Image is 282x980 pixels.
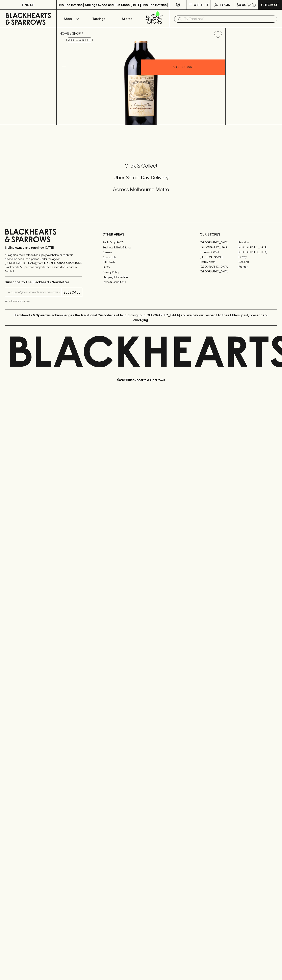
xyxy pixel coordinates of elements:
[141,59,225,75] button: ADD TO CART
[102,255,180,260] a: Contact Us
[184,16,274,22] input: Try "Pinot noir"
[44,261,81,265] strong: Liquor License #32064953
[66,38,93,42] button: Add to wishlist
[102,250,180,255] a: Careers
[62,288,82,297] button: SUBSCRIBE
[200,240,238,245] a: [GEOGRAPHIC_DATA]
[72,32,81,35] a: SHOP
[122,16,132,21] p: Stores
[85,10,113,28] a: Tastings
[200,254,238,259] a: [PERSON_NAME]
[5,299,82,303] p: We will never spam you
[238,254,277,259] a: Fitzroy
[238,240,277,245] a: Braddon
[5,186,277,193] h5: Across Melbourne Metro
[253,4,255,6] p: 0
[64,16,72,21] p: Shop
[102,240,180,245] a: Bottle Drop FAQ's
[5,174,277,181] h5: Uber Same-Day Delivery
[102,275,180,279] a: Shipping Information
[57,10,85,28] button: Shop
[5,253,82,273] p: It is against the law to sell or supply alcohol to, or to obtain alcohol on behalf of a person un...
[102,232,180,237] p: OTHER AREAS
[5,246,82,250] p: Sibling owned and run since [DATE]
[194,2,209,7] p: Wishlist
[238,250,277,254] a: [GEOGRAPHIC_DATA]
[102,265,180,270] a: FAQ's
[200,245,238,250] a: [GEOGRAPHIC_DATA]
[261,2,279,7] p: Checkout
[5,280,82,285] p: Subscribe to The Blackhearts Newsletter
[200,250,238,254] a: Brunswick West
[200,264,238,269] a: [GEOGRAPHIC_DATA]
[200,232,277,237] p: OUR STORES
[102,270,180,275] a: Privacy Policy
[63,290,80,295] p: SUBSCRIBE
[102,245,180,250] a: Business & Bulk Gifting
[238,259,277,264] a: Geelong
[8,313,274,322] p: Blackhearts & Sparrows acknowledges the traditional Custodians of land throughout [GEOGRAPHIC_DAT...
[5,146,277,214] div: Call to action block
[173,65,194,69] p: ADD TO CART
[102,280,180,285] a: Terms & Conditions
[22,2,34,7] p: FIND US
[92,16,105,21] p: Tastings
[212,29,224,40] button: Add to wishlist
[57,41,225,125] img: 38986.png
[113,10,141,28] a: Stores
[237,2,246,7] p: $0.00
[5,163,277,169] h5: Click & Collect
[102,260,180,265] a: Gift Cards
[238,245,277,250] a: [GEOGRAPHIC_DATA]
[220,2,230,7] p: Login
[200,259,238,264] a: Fitzroy North
[200,269,238,274] a: [GEOGRAPHIC_DATA]
[60,32,69,35] a: HOME
[238,264,277,269] a: Prahran
[8,289,62,296] input: e.g. jane@blackheartsandsparrows.com.au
